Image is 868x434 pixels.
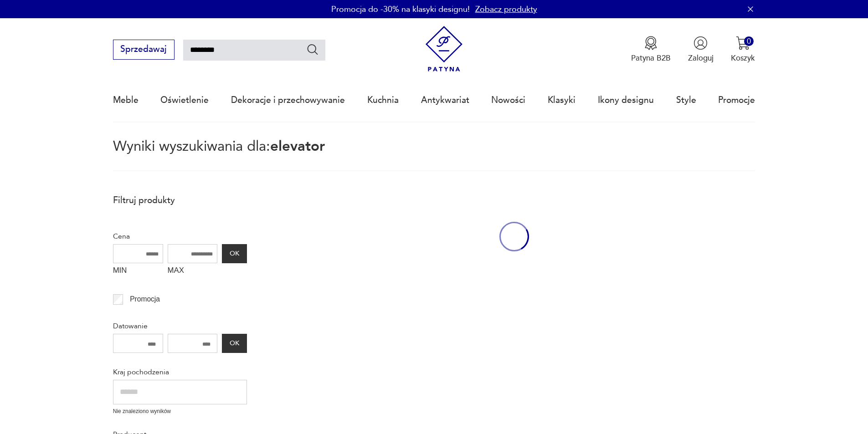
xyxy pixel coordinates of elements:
a: Promocje [718,79,755,121]
a: Ikona medaluPatyna B2B [631,36,671,63]
a: Oświetlenie [160,79,209,121]
button: Patyna B2B [631,36,671,63]
img: Ikona koszyka [736,36,750,50]
a: Nowości [491,79,525,121]
a: Kuchnia [367,79,399,121]
p: Wyniki wyszukiwania dla: [113,140,755,171]
img: Ikona medalu [644,36,658,50]
div: oval-loading [499,189,529,284]
a: Dekoracje i przechowywanie [231,79,345,121]
img: Ikonka użytkownika [693,36,708,50]
a: Antykwariat [421,79,469,121]
p: Nie znaleziono wyników [113,407,247,416]
p: Promocja do -30% na klasyki designu! [331,4,470,15]
span: elevator [270,137,325,156]
a: Klasyki [548,79,575,121]
button: OK [222,334,247,353]
p: Cena [113,230,247,242]
p: Filtruj produkty [113,194,247,206]
p: Datowanie [113,320,247,332]
a: Zobacz produkty [475,4,537,15]
button: Sprzedawaj [113,40,175,60]
button: Zaloguj [688,36,714,63]
p: Patyna B2B [631,53,671,63]
a: Meble [113,79,139,121]
button: Szukaj [306,43,319,56]
img: Patyna - sklep z meblami i dekoracjami vintage [421,26,467,72]
p: Promocja [130,293,160,305]
div: 0 [744,36,754,46]
label: MIN [113,263,163,281]
label: MAX [168,263,218,281]
button: OK [222,244,247,263]
p: Kraj pochodzenia [113,366,247,378]
p: Koszyk [731,53,755,63]
button: 0Koszyk [731,36,755,63]
a: Style [676,79,696,121]
a: Ikony designu [598,79,654,121]
a: Sprzedawaj [113,46,175,54]
p: Zaloguj [688,53,714,63]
